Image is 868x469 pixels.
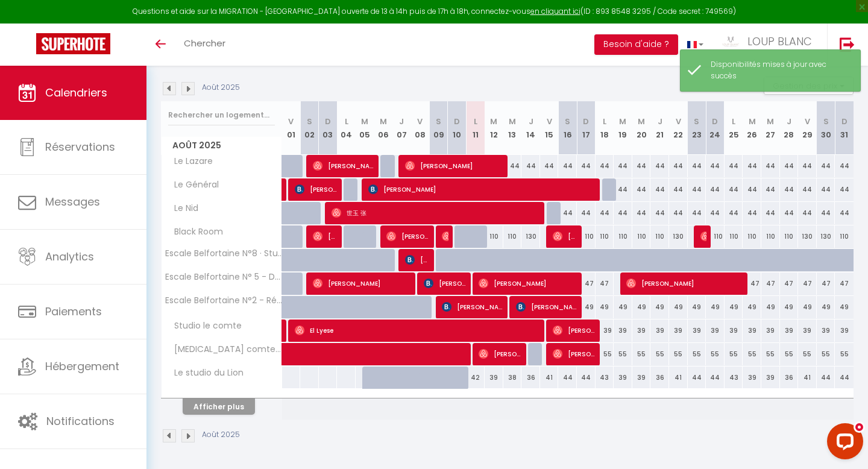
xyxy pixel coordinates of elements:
span: Escale Belfortaine N°2 - Résidence privée [163,296,284,305]
div: 110 [503,225,522,248]
div: 44 [706,155,725,177]
th: 23 [688,101,706,155]
div: 44 [817,155,835,177]
div: 55 [798,343,817,365]
th: 17 [577,101,596,155]
span: El Lyese [295,319,544,342]
th: 15 [540,101,559,155]
div: 110 [596,225,614,248]
span: [PERSON_NAME] [313,225,338,248]
div: 55 [743,343,761,365]
div: 44 [650,155,669,177]
span: [PERSON_NAME] [313,272,412,295]
div: 130 [817,225,835,248]
th: 03 [319,101,338,155]
div: 44 [743,178,761,201]
div: 39 [688,319,706,342]
div: 130 [669,225,688,248]
div: 47 [743,272,761,295]
abbr: L [345,116,348,127]
div: 39 [780,319,799,342]
div: 36 [650,367,669,389]
div: 55 [780,343,799,365]
span: Analytics [45,249,94,264]
abbr: J [658,116,662,127]
div: 44 [669,202,688,224]
span: Escale Belfortaine N°8 · Studio confortable proche gare [163,249,284,258]
span: Studio le comte [163,319,245,333]
abbr: V [417,116,423,127]
div: 44 [798,178,817,201]
abbr: L [474,116,477,127]
div: 130 [521,225,540,248]
abbr: S [823,116,829,127]
abbr: L [732,116,735,127]
span: [PERSON_NAME][GEOGRAPHIC_DATA] [516,295,578,318]
div: 55 [688,343,706,365]
div: 41 [669,367,688,389]
abbr: M [619,116,626,127]
th: 18 [596,101,614,155]
div: 44 [632,178,651,201]
div: 44 [835,178,854,201]
div: 49 [596,296,614,318]
th: 01 [282,101,301,155]
abbr: V [288,116,294,127]
div: 44 [725,178,743,201]
span: Calendriers [45,85,107,100]
img: ... [722,36,740,48]
abbr: J [529,116,533,127]
div: 49 [743,296,761,318]
abbr: M [767,116,774,127]
p: Août 2025 [202,82,240,93]
th: 13 [503,101,522,155]
abbr: D [325,116,331,127]
div: 39 [632,367,651,389]
div: 44 [817,202,835,224]
div: 39 [817,319,835,342]
div: 49 [614,296,632,318]
div: 44 [596,155,614,177]
div: 44 [706,178,725,201]
th: 08 [411,101,430,155]
div: 110 [761,225,780,248]
th: 06 [374,101,392,155]
th: 09 [429,101,448,155]
abbr: M [509,116,516,127]
th: 22 [669,101,688,155]
th: 07 [392,101,411,155]
span: [PERSON_NAME] [405,154,505,177]
div: 49 [761,296,780,318]
span: [DEMOGRAPHIC_DATA] [PERSON_NAME] [553,225,577,248]
div: 39 [725,319,743,342]
th: 26 [743,101,761,155]
th: 25 [725,101,743,155]
th: 20 [632,101,651,155]
div: 44 [632,155,651,177]
div: 110 [780,225,799,248]
div: 39 [614,319,632,342]
abbr: S [436,116,441,127]
div: 110 [650,225,669,248]
div: 44 [743,202,761,224]
div: 39 [798,319,817,342]
span: Chercher [184,37,225,49]
span: [PERSON_NAME] [313,154,375,177]
th: 28 [780,101,799,155]
th: 24 [706,101,725,155]
abbr: M [380,116,387,127]
div: 38 [503,367,522,389]
div: 49 [817,296,835,318]
div: 44 [614,155,632,177]
div: 47 [577,272,596,295]
div: 44 [632,202,651,224]
th: 04 [337,101,356,155]
div: 44 [706,367,725,389]
div: 44 [614,178,632,201]
abbr: D [712,116,718,127]
iframe: LiveChat chat widget [817,418,868,469]
div: 55 [614,343,632,365]
div: 39 [632,319,651,342]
